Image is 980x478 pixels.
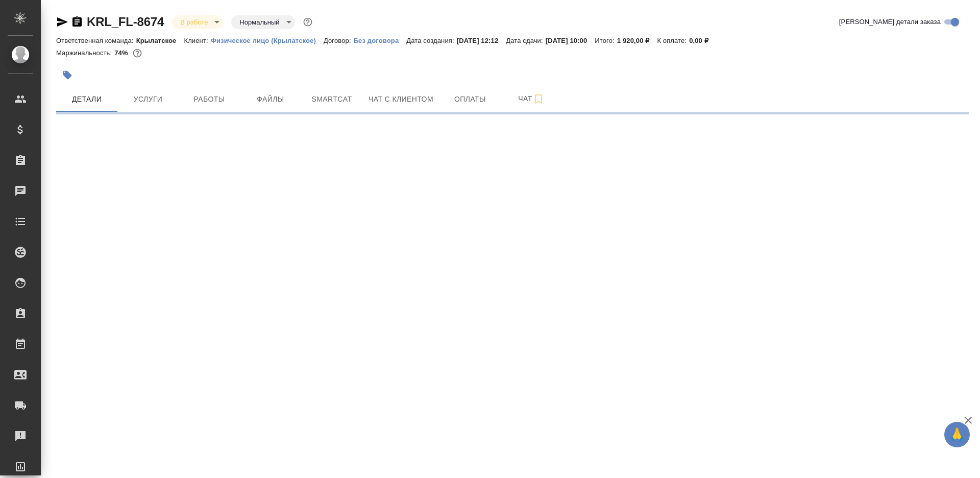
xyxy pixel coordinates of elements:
p: К оплате: [657,37,689,44]
button: 🙏 [944,422,970,447]
span: Детали [62,93,111,106]
button: Скопировать ссылку для ЯМессенджера [56,16,68,28]
div: В работе [172,15,223,29]
p: [DATE] 12:12 [457,37,506,44]
span: Работы [185,93,234,106]
button: Добавить тэг [56,64,79,86]
button: Доп статусы указывают на важность/срочность заказа [301,15,314,29]
button: Скопировать ссылку [71,16,83,28]
p: Крылатское [136,37,184,44]
a: KRL_FL-8674 [87,15,164,29]
span: Оплаты [446,93,495,106]
a: Физическое лицо (Крылатское) [211,36,324,44]
p: 74% [114,49,130,57]
p: Дата сдачи: [506,37,545,44]
p: Маржинальность: [56,49,114,57]
span: Услуги [124,93,173,106]
p: Без договора [354,37,407,44]
a: Без договора [354,36,407,44]
button: В работе [177,18,211,27]
span: Чат [507,92,556,105]
span: Чат с клиентом [369,93,433,106]
div: В работе [231,15,295,29]
span: Файлы [246,93,295,106]
svg: Подписаться [532,93,545,105]
p: Договор: [324,37,354,44]
p: Клиент: [184,37,210,44]
p: 0,00 ₽ [689,37,716,44]
button: 408.10 RUB; [131,46,144,60]
p: 1 920,00 ₽ [617,37,657,44]
p: [DATE] 10:00 [546,37,595,44]
p: Ответственная команда: [56,37,136,44]
p: Физическое лицо (Крылатское) [211,37,324,44]
p: Итого: [595,37,617,44]
span: [PERSON_NAME] детали заказа [839,17,941,27]
span: Smartcat [307,93,356,106]
button: Нормальный [236,18,282,27]
p: Дата создания: [406,37,456,44]
span: 🙏 [948,424,966,445]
